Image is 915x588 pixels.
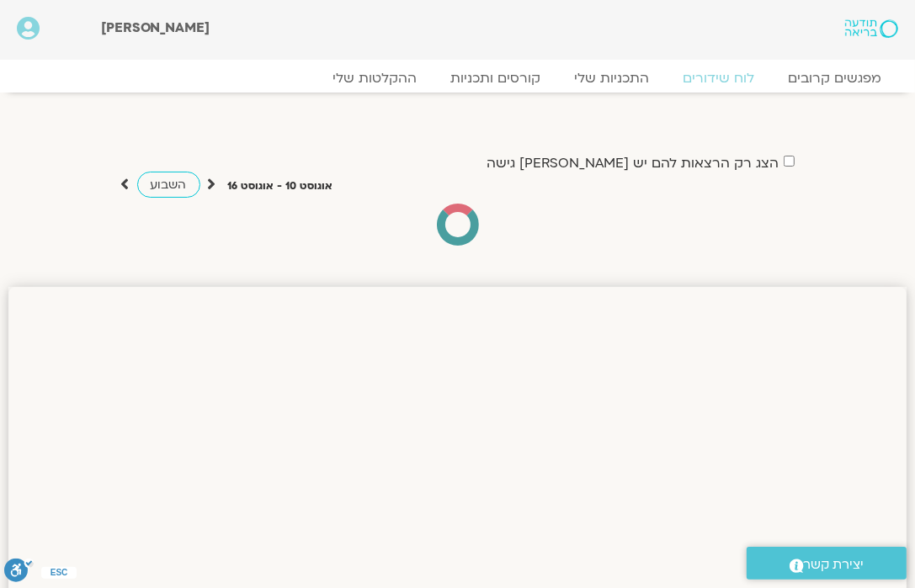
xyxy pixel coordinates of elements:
a: מפגשים קרובים [771,70,898,87]
span: השבוע [151,177,187,193]
label: הצג רק הרצאות להם יש [PERSON_NAME] גישה [487,156,779,171]
a: ההקלטות שלי [316,70,434,87]
a: התכניות שלי [557,70,666,87]
span: [PERSON_NAME] [101,19,210,37]
a: לוח שידורים [666,70,771,87]
a: קורסים ותכניות [434,70,557,87]
nav: Menu [17,70,898,87]
span: יצירת קשר [804,554,864,576]
a: השבוע [137,172,200,198]
p: אוגוסט 10 - אוגוסט 16 [228,177,333,195]
a: יצירת קשר [747,547,907,580]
